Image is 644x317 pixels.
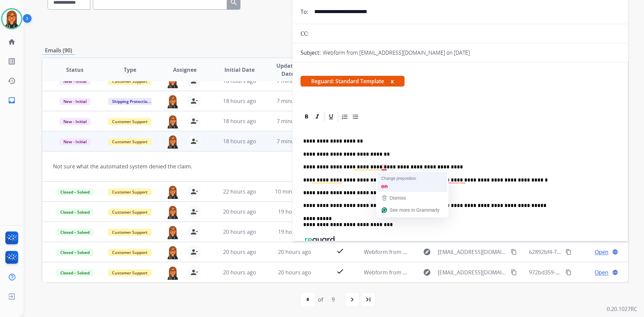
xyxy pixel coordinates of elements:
[8,57,16,65] mat-icon: list_alt
[223,138,256,145] span: 18 hours ago
[190,97,198,105] mat-icon: person_remove
[612,269,618,275] mat-icon: language
[53,162,507,170] div: Not sure what the automated system denied the claim.
[108,209,152,216] span: Customer Support
[273,62,303,78] span: Updated Date
[595,268,608,276] span: Open
[302,112,312,122] div: Bold
[364,296,372,304] mat-icon: last_page
[56,189,94,196] span: Closed – Solved
[326,293,340,306] div: 9
[595,248,608,256] span: Open
[423,268,431,276] mat-icon: explore
[190,117,198,125] mat-icon: person_remove
[301,49,321,57] p: Subject:
[124,66,136,74] span: Type
[612,249,618,255] mat-icon: language
[224,66,255,74] span: Initial Date
[108,249,152,256] span: Customer Support
[326,112,336,122] div: Underline
[278,248,311,256] span: 20 hours ago
[364,248,516,256] span: Webform from [EMAIL_ADDRESS][DOMAIN_NAME] on [DATE]
[278,228,311,235] span: 19 hours ago
[277,138,313,145] span: 7 minutes ago
[56,209,94,216] span: Closed – Solved
[59,98,91,105] span: New - Initial
[340,112,350,122] div: Ordered List
[278,269,311,276] span: 20 hours ago
[108,269,152,276] span: Customer Support
[190,268,198,276] mat-icon: person_remove
[275,188,314,195] span: 10 minutes ago
[566,249,572,255] mat-icon: content_copy
[166,94,179,108] img: agent-avatar
[8,77,16,85] mat-icon: history
[173,66,197,74] span: Assignee
[166,135,179,149] img: agent-avatar
[190,137,198,145] mat-icon: person_remove
[2,9,21,28] img: avatar
[223,248,256,256] span: 20 hours ago
[301,30,309,38] p: CC:
[566,269,572,275] mat-icon: content_copy
[364,269,516,276] span: Webform from [EMAIL_ADDRESS][DOMAIN_NAME] on [DATE]
[166,114,179,128] img: agent-avatar
[607,305,637,313] p: 0.20.1027RC
[108,98,154,105] span: Shipping Protection
[511,269,517,275] mat-icon: content_copy
[423,248,431,256] mat-icon: explore
[166,266,179,280] img: agent-avatar
[348,296,356,304] mat-icon: navigate_next
[318,296,323,304] div: of
[56,249,94,256] span: Closed – Solved
[166,225,179,239] img: agent-avatar
[277,117,313,125] span: 7 minutes ago
[190,248,198,256] mat-icon: person_remove
[56,229,94,236] span: Closed – Solved
[223,208,256,215] span: 20 hours ago
[223,117,256,125] span: 18 hours ago
[190,228,198,236] mat-icon: person_remove
[223,269,256,276] span: 20 hours ago
[529,269,628,276] span: 972bd359-870e-4f2c-81af-cbd1fdb43ef4
[351,112,361,122] div: Bullet List
[56,269,94,276] span: Closed – Solved
[301,76,405,87] span: Reguard: Standard Template
[312,112,322,122] div: Italic
[59,118,91,125] span: New - Initial
[108,229,152,236] span: Customer Support
[166,205,179,219] img: agent-avatar
[190,208,198,216] mat-icon: person_remove
[166,185,179,199] img: agent-avatar
[108,138,152,145] span: Customer Support
[223,228,256,235] span: 20 hours ago
[301,8,308,16] p: To:
[391,77,394,85] button: x
[301,123,620,294] div: To enrich screen reader interactions, please activate Accessibility in Grammarly extension settings
[8,96,16,104] mat-icon: inbox
[529,248,632,256] span: 62892bf4-7827-48e8-97c0-d65771eddd05
[66,66,84,74] span: Status
[438,248,507,256] span: [EMAIL_ADDRESS][DOMAIN_NAME]
[42,46,75,55] p: Emails (90)
[438,268,507,276] span: [EMAIL_ADDRESS][DOMAIN_NAME]
[59,138,91,145] span: New - Initial
[108,118,152,125] span: Customer Support
[223,188,256,195] span: 22 hours ago
[511,249,517,255] mat-icon: content_copy
[336,247,344,255] mat-icon: check
[223,97,256,105] span: 18 hours ago
[336,267,344,275] mat-icon: check
[190,188,198,196] mat-icon: person_remove
[323,49,470,57] p: Webform from [EMAIL_ADDRESS][DOMAIN_NAME] on [DATE]
[278,208,311,215] span: 19 hours ago
[8,38,16,46] mat-icon: home
[166,245,179,259] img: agent-avatar
[108,189,152,196] span: Customer Support
[277,97,313,105] span: 7 minutes ago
